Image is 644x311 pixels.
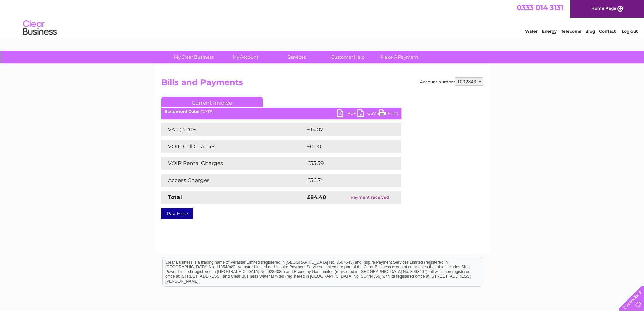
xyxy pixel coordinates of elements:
[168,194,182,200] strong: Total
[420,77,483,86] div: Account number
[161,208,193,219] a: Pay Here
[161,109,401,114] div: [DATE]
[517,3,563,12] a: 0333 014 3131
[161,123,305,136] td: VAT @ 20%
[357,109,378,119] a: CSV
[165,109,199,114] b: Statement Date:
[163,4,482,33] div: Clear Business is a trading name of Verastar Limited (registered in [GEOGRAPHIC_DATA] No. 3667643...
[378,109,398,119] a: Print
[305,157,387,170] td: £33.59
[599,29,616,34] a: Contact
[269,51,325,63] a: Services
[339,191,401,204] td: Payment received
[561,29,581,34] a: Telecoms
[217,51,273,63] a: My Account
[307,194,326,200] strong: £84.40
[23,18,57,38] img: logo.png
[166,51,222,63] a: My Clear Business
[305,123,387,136] td: £14.07
[161,157,305,170] td: VOIP Rental Charges
[161,174,305,187] td: Access Charges
[161,97,263,107] a: Current Invoice
[622,29,638,34] a: Log out
[585,29,595,34] a: Blog
[161,77,483,90] h2: Bills and Payments
[320,51,376,63] a: Customer Help
[161,140,305,153] td: VOIP Call Charges
[542,29,557,34] a: Energy
[305,140,386,153] td: £0.00
[337,109,357,119] a: PDF
[305,174,387,187] td: £36.74
[525,29,538,34] a: Water
[372,51,427,63] a: Make A Payment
